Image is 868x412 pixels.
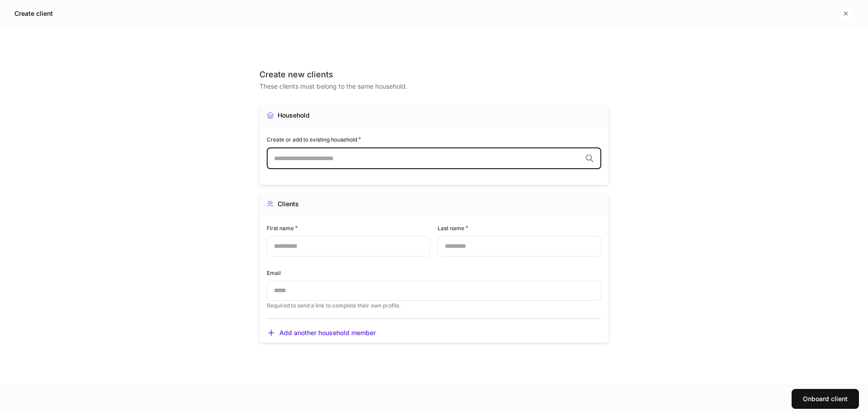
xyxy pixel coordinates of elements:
h6: Create or add to existing household [267,135,361,144]
div: Create new clients [259,69,609,80]
p: Required to send a link to complete their own profile. [267,302,601,309]
h6: First name [267,223,298,232]
div: Onboard client [803,396,848,402]
h6: Email [267,269,281,277]
div: Clients [278,199,299,208]
h5: Create client [14,9,53,18]
div: Household [278,111,310,120]
button: Add another household member [267,328,376,337]
h6: Last name [438,223,468,232]
button: Onboard client [792,389,859,409]
div: These clients must belong to the same household. [259,80,609,91]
